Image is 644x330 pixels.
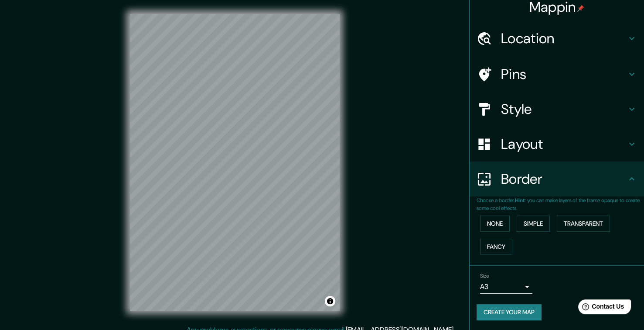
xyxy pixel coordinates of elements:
div: Border [470,162,644,196]
b: Hint [515,197,525,204]
h4: Layout [501,135,627,153]
button: None [480,216,510,232]
iframe: Help widget launcher [566,296,634,320]
div: Style [470,92,644,127]
h4: Pins [501,65,627,83]
canvas: Map [130,14,340,311]
button: Simple [517,216,550,232]
label: Size [480,272,489,280]
button: Transparent [557,216,610,232]
h4: Border [501,170,627,188]
h4: Location [501,30,627,47]
button: Fancy [480,239,512,255]
button: Toggle attribution [325,296,335,306]
div: A3 [480,280,532,294]
img: pin-icon.png [577,5,584,12]
p: Choose a border. : you can make layers of the frame opaque to create some cool effects. [477,196,644,212]
div: Layout [470,127,644,162]
button: Create your map [477,304,542,320]
div: Pins [470,57,644,92]
div: Location [470,21,644,56]
h4: Style [501,100,627,118]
